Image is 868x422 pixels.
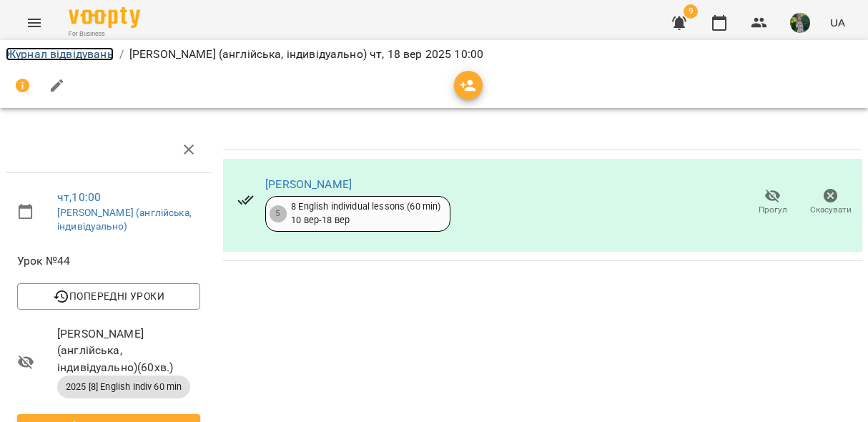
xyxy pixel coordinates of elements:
[265,177,352,191] a: [PERSON_NAME]
[759,204,787,216] span: Прогул
[810,204,852,216] span: Скасувати
[69,7,140,28] img: Voopty Logo
[29,288,189,305] span: Попередні уроки
[17,283,200,309] button: Попередні уроки
[744,182,802,222] button: Прогул
[69,29,140,39] span: For Business
[57,381,190,393] span: 2025 [8] English Indiv 60 min
[824,9,851,36] button: UA
[790,13,810,33] img: 429a96cc9ef94a033d0b11a5387a5960.jfif
[17,6,51,40] button: Menu
[17,252,200,270] span: Урок №44
[119,46,124,63] li: /
[57,207,192,232] a: [PERSON_NAME] (англійська, індивідуально)
[57,325,200,376] span: [PERSON_NAME] (англійська, індивідуально) ( 60 хв. )
[57,190,101,204] a: чт , 10:00
[291,200,440,227] div: 8 English individual lessons (60 min) 10 вер - 18 вер
[830,15,845,30] span: UA
[129,46,483,63] p: [PERSON_NAME] (англійська, індивідуально) чт, 18 вер 2025 10:00
[6,46,862,63] nav: breadcrumb
[270,205,287,222] div: 5
[684,4,698,19] span: 9
[6,47,114,61] a: Журнал відвідувань
[802,182,859,222] button: Скасувати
